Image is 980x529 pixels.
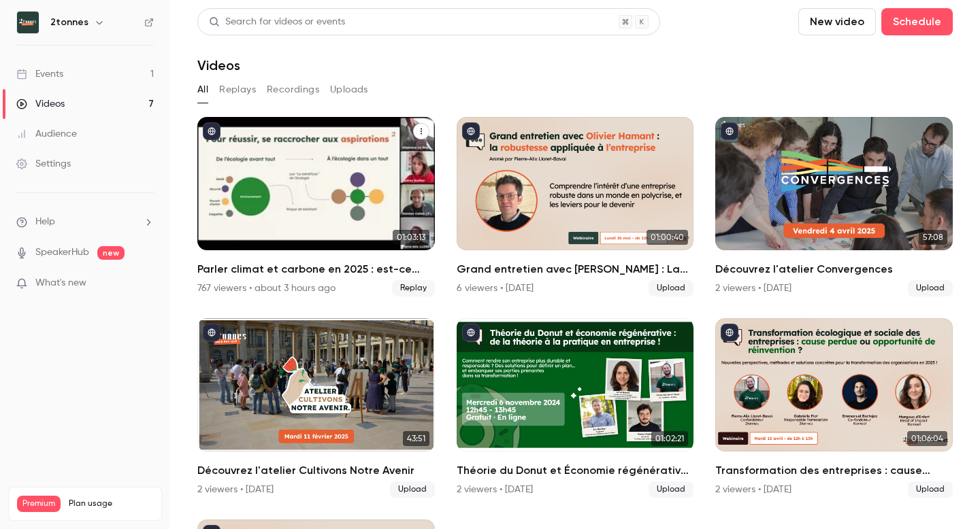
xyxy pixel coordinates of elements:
span: 01:02:21 [651,431,688,446]
div: Videos [16,97,65,111]
h2: Découvrez l'atelier Convergences [715,261,953,277]
span: What's new [35,276,86,290]
span: Upload [649,280,693,296]
button: Replays [219,79,256,101]
div: Settings [16,157,71,171]
span: Premium [17,496,61,512]
div: Audience [16,127,77,141]
li: Théorie du Donut et Économie régénérative : quelle pratique en entreprise ? [457,318,694,498]
a: 01:06:04Transformation des entreprises : cause perdue ou opportunité de réinvention ?2 viewers • ... [715,318,953,498]
li: help-dropdown-opener [16,215,154,229]
span: 01:03:13 [393,230,429,245]
a: 01:02:21Théorie du Donut et Économie régénérative : quelle pratique en entreprise ?2 viewers • [D... [457,318,694,498]
a: 01:00:40Grand entretien avec [PERSON_NAME] : La robustesse appliquée aux entreprises6 viewers • ... [457,117,694,296]
div: 2 viewers • [DATE] [715,483,791,496]
span: Upload [908,481,953,498]
span: Upload [649,481,693,498]
h1: Videos [197,57,240,73]
button: published [721,122,738,140]
button: published [203,324,220,341]
div: 2 viewers • [DATE] [457,483,533,496]
button: New video [798,8,876,35]
span: 01:06:04 [907,431,947,446]
section: Videos [197,8,953,521]
li: Découvrez l'atelier Convergences [715,117,953,296]
h2: Parler climat et carbone en 2025 : est-ce bien raisonnable ? [197,261,435,277]
button: All [197,79,208,101]
a: 57:08Découvrez l'atelier Convergences2 viewers • [DATE]Upload [715,117,953,296]
div: Search for videos or events [209,15,345,29]
h2: Théorie du Donut et Économie régénérative : quelle pratique en entreprise ? [457,462,694,479]
button: Recordings [267,79,319,101]
button: published [462,324,480,341]
button: published [462,122,480,140]
button: Schedule [881,8,953,35]
span: Plan usage [69,498,153,509]
div: 2 viewers • [DATE] [715,281,791,295]
li: Parler climat et carbone en 2025 : est-ce bien raisonnable ? [197,117,435,296]
div: Events [16,67,63,81]
span: 57:08 [919,230,947,245]
div: 6 viewers • [DATE] [457,281,534,295]
span: Replay [392,280,435,296]
span: new [97,246,125,260]
span: Upload [908,280,953,296]
li: Grand entretien avec Olivier Hamant : La robustesse appliquée aux entreprises [457,117,694,296]
a: SpeakerHub [35,245,89,260]
img: 2tonnes [17,12,39,33]
button: Uploads [330,79,368,101]
button: published [203,122,220,140]
li: Découvrez l'atelier Cultivons Notre Avenir [197,318,435,498]
a: 43:51Découvrez l'atelier Cultivons Notre Avenir2 viewers • [DATE]Upload [197,318,435,498]
h2: Grand entretien avec [PERSON_NAME] : La robustesse appliquée aux entreprises [457,261,694,277]
span: Help [35,215,55,229]
h6: 2tonnes [50,16,88,29]
span: Upload [390,481,435,498]
div: 767 viewers • about 3 hours ago [197,281,336,295]
span: 01:00:40 [647,230,688,245]
iframe: Noticeable Trigger [137,277,154,290]
div: 2 viewers • [DATE] [197,483,274,496]
h2: Découvrez l'atelier Cultivons Notre Avenir [197,462,435,479]
h2: Transformation des entreprises : cause perdue ou opportunité de réinvention ? [715,462,953,479]
a: 01:03:13Parler climat et carbone en 2025 : est-ce bien raisonnable ?767 viewers • about 3 hours a... [197,117,435,296]
span: 43:51 [403,431,429,446]
button: published [721,324,738,341]
li: Transformation des entreprises : cause perdue ou opportunité de réinvention ? [715,318,953,498]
